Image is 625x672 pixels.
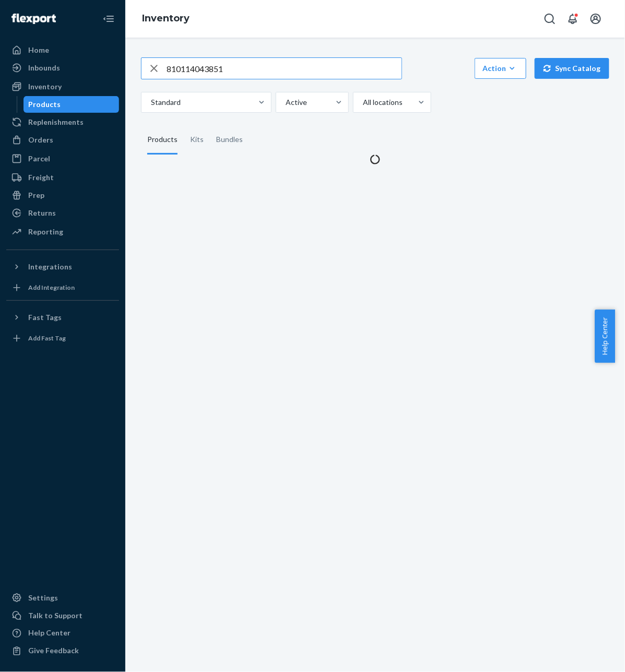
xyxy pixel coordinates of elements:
div: Inbounds [28,63,60,73]
a: Replenishments [6,114,119,131]
div: Add Integration [28,283,75,292]
div: Settings [28,593,58,603]
input: All locations [362,97,363,108]
div: Help Center [28,628,70,639]
div: Integrations [28,262,72,272]
div: Prep [28,190,44,201]
a: Parcel [6,150,119,167]
div: Parcel [28,154,50,164]
button: Give Feedback [6,643,119,659]
div: Talk to Support [28,610,82,621]
button: Integrations [6,258,119,275]
input: Search inventory by name or sku [167,58,402,79]
button: Close Navigation [98,8,119,29]
a: Products [23,96,120,113]
ol: breadcrumbs [134,4,198,34]
a: Reporting [6,223,119,240]
div: Add Fast Tag [28,334,66,343]
a: Inbounds [6,60,119,76]
input: Active [285,97,286,108]
div: Freight [28,172,54,183]
div: Orders [28,135,53,145]
div: Inventory [28,81,62,92]
a: Add Integration [6,279,119,296]
div: Home [28,45,49,55]
div: Returns [28,208,56,218]
div: Kits [190,125,204,155]
div: Reporting [28,227,63,237]
a: Add Fast Tag [6,330,119,347]
a: Talk to Support [6,607,119,624]
input: Standard [150,97,151,108]
div: Fast Tags [28,312,62,323]
button: Action [475,58,526,79]
button: Open Search Box [539,8,560,29]
button: Sync Catalog [535,58,609,79]
a: Prep [6,187,119,204]
button: Open notifications [562,8,583,29]
div: Bundles [216,125,243,155]
button: Fast Tags [6,309,119,326]
div: Products [147,125,178,155]
button: Open account menu [585,8,606,29]
a: Returns [6,205,119,221]
div: Replenishments [28,117,84,127]
img: Flexport logo [11,14,56,24]
button: Help Center [595,310,615,363]
a: Home [6,42,119,58]
a: Inventory [142,13,190,24]
a: Help Center [6,625,119,642]
div: Give Feedback [28,646,79,656]
a: Orders [6,132,119,148]
a: Freight [6,169,119,186]
a: Settings [6,590,119,606]
div: Products [29,99,61,110]
div: Action [482,63,518,74]
a: Inventory [6,78,119,95]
